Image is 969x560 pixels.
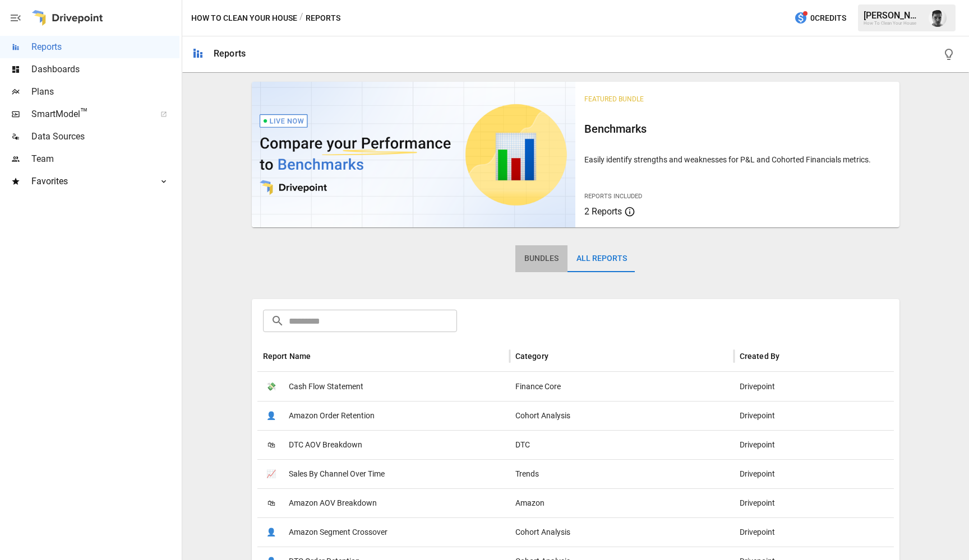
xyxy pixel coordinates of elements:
div: Drivepoint [734,430,958,459]
div: Drivepoint [734,517,958,547]
button: 0Credits [790,8,851,29]
span: 📈 [263,466,280,483]
p: Easily identify strengths and weaknesses for P&L and Cohorted Financials metrics. [584,154,890,165]
div: Reports [214,48,246,59]
h6: Benchmarks [584,120,890,138]
span: Favorites [31,175,148,188]
div: Finance Core [510,372,734,401]
span: DTC AOV Breakdown [289,431,362,459]
span: 🛍 [263,437,280,454]
span: 👤 [263,524,280,541]
div: DTC [510,430,734,459]
button: Lucas Nofal [922,2,953,34]
span: Amazon Segment Crossover [289,518,387,547]
span: Reports [31,40,179,54]
button: Sort [781,348,796,364]
span: Plans [31,85,179,99]
button: Sort [312,348,327,364]
div: How To Clean Your House [864,21,922,26]
span: Reports Included [584,193,642,200]
div: Drivepoint [734,459,958,488]
span: Amazon Order Retention [289,402,375,430]
div: Amazon [510,488,734,517]
span: 👤 [263,408,280,424]
span: 2 Reports [584,206,622,217]
div: Drivepoint [734,488,958,517]
span: ™ [80,106,88,120]
div: Drivepoint [734,401,958,430]
div: Trends [510,459,734,488]
span: 0 Credits [810,11,846,25]
img: video thumbnail [252,82,576,227]
span: Team [31,152,179,166]
span: Cash Flow Statement [289,372,363,401]
div: / [299,11,303,25]
span: Featured Bundle [584,95,644,103]
span: Dashboards [31,63,179,76]
img: Lucas Nofal [929,9,947,27]
button: All Reports [567,245,636,272]
span: Amazon AOV Breakdown [289,489,377,517]
div: Drivepoint [734,372,958,401]
span: Sales By Channel Over Time [289,460,385,488]
div: Cohort Analysis [510,517,734,547]
div: Created By [740,352,780,361]
div: Category [515,352,548,361]
span: 💸 [263,379,280,395]
div: [PERSON_NAME] [864,10,922,21]
div: Report Name [263,352,311,361]
button: Bundles [515,245,567,272]
button: How To Clean Your House [191,11,297,25]
span: 🛍 [263,495,280,512]
div: Cohort Analysis [510,401,734,430]
span: SmartModel [31,108,148,121]
span: Data Sources [31,130,179,143]
button: Sort [550,348,565,364]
